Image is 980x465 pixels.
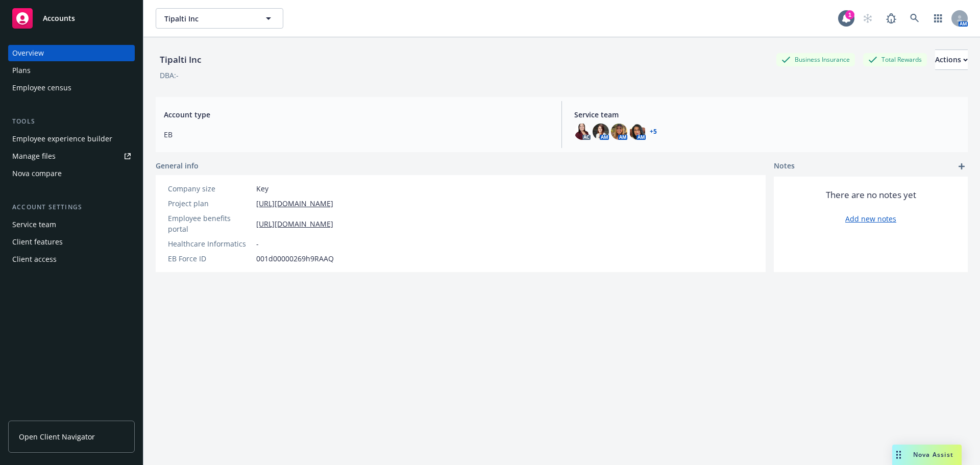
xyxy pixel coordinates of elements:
[156,8,283,29] button: Tipalti Inc
[928,8,948,29] a: Switch app
[845,213,896,224] a: Add new notes
[12,234,63,250] div: Client features
[845,10,854,19] div: 1
[8,251,135,267] a: Client access
[168,253,252,264] div: EB Force ID
[160,70,179,81] div: DBA: -
[593,124,609,140] img: photo
[164,13,253,24] span: Tipalti Inc
[650,129,657,135] a: +5
[256,253,334,264] span: 001d00000269h9RAAQ
[164,129,549,140] span: EB
[12,148,56,164] div: Manage files
[12,45,44,61] div: Overview
[629,124,646,140] img: photo
[826,189,916,201] span: There are no notes yet
[168,213,252,234] div: Employee benefits portal
[574,124,591,140] img: photo
[935,50,968,70] button: Actions
[8,165,135,182] a: Nova compare
[955,160,968,173] a: add
[168,198,252,209] div: Project plan
[8,80,135,96] a: Employee census
[935,50,968,69] div: Actions
[8,216,135,233] a: Service team
[168,183,252,194] div: Company size
[574,109,960,120] span: Service team
[12,131,112,147] div: Employee experience builder
[776,53,855,66] div: Business Insurance
[8,4,135,33] a: Accounts
[12,80,71,96] div: Employee census
[156,53,205,66] div: Tipalti Inc
[12,165,62,182] div: Nova compare
[256,198,333,209] a: [URL][DOMAIN_NAME]
[164,109,549,120] span: Account type
[863,53,927,66] div: Total Rewards
[8,116,135,127] div: Tools
[12,251,57,267] div: Client access
[12,216,56,233] div: Service team
[12,62,31,79] div: Plans
[913,450,953,459] span: Nova Assist
[774,160,795,173] span: Notes
[256,238,259,249] span: -
[8,131,135,147] a: Employee experience builder
[892,445,962,465] button: Nova Assist
[904,8,925,29] a: Search
[168,238,252,249] div: Healthcare Informatics
[8,202,135,212] div: Account settings
[256,218,333,229] a: [URL][DOMAIN_NAME]
[892,445,905,465] div: Drag to move
[19,431,95,442] span: Open Client Navigator
[8,148,135,164] a: Manage files
[43,14,75,22] span: Accounts
[256,183,268,194] span: Key
[156,160,199,171] span: General info
[881,8,901,29] a: Report a Bug
[611,124,627,140] img: photo
[8,45,135,61] a: Overview
[8,234,135,250] a: Client features
[857,8,878,29] a: Start snowing
[8,62,135,79] a: Plans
